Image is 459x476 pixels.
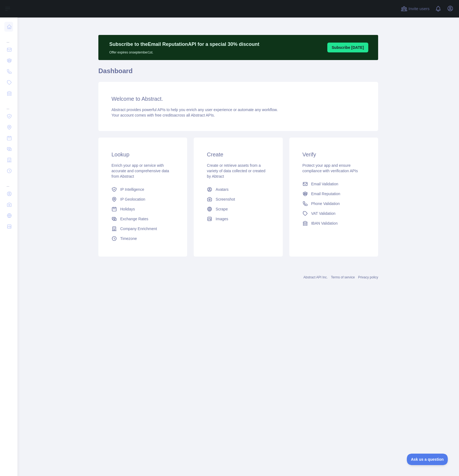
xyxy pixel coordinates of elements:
[120,187,144,192] span: IP Intelligence
[311,221,338,226] span: IBAN Validation
[207,163,265,178] span: Create or retrieve assets from a variety of data collected or created by Abtract
[111,95,365,103] h3: Welcome to Abstract.
[216,206,228,212] span: Scrape
[302,163,358,173] span: Protect your app and ensure compliance with verification APIs
[120,206,135,212] span: Holidays
[109,214,176,224] a: Exchange Rates
[302,151,365,158] h3: Verify
[120,216,148,222] span: Exchange Rates
[300,218,367,228] a: IBAN Validation
[109,48,259,55] p: Offer expires on september 1st.
[120,197,145,202] span: IP Geolocation
[111,113,215,117] span: Your account comes with across all Abstract APIs.
[300,209,367,218] a: VAT Validation
[311,211,336,216] span: VAT Validation
[111,108,278,112] span: Abstract provides powerful APIs to help you enrich any user experience or automate any workflow.
[205,214,272,224] a: Images
[300,189,367,199] a: Email Reputation
[304,275,328,279] a: Abstract API Inc.
[4,99,13,110] div: ...
[216,216,228,222] span: Images
[311,181,338,187] span: Email Validation
[120,226,157,231] span: Company Enrichment
[4,177,13,188] div: ...
[205,185,272,194] a: Avatars
[407,454,448,465] iframe: Toggle Customer Support
[311,201,340,206] span: Phone Validation
[300,199,367,209] a: Phone Validation
[216,197,235,202] span: Screenshot
[327,43,368,52] button: Subscribe [DATE]
[111,151,174,158] h3: Lookup
[205,204,272,214] a: Scrape
[109,204,176,214] a: Holidays
[400,4,431,13] button: Invite users
[109,234,176,243] a: Timezone
[331,275,355,279] a: Terms of service
[216,187,228,192] span: Avatars
[358,275,378,279] a: Privacy policy
[4,33,13,44] div: ...
[109,194,176,204] a: IP Geolocation
[155,113,174,117] span: free credits
[311,191,340,197] span: Email Reputation
[109,224,176,234] a: Company Enrichment
[109,40,259,48] p: Subscribe to the Email Reputation API for a special 30 % discount
[111,163,169,178] span: Enrich your app or service with accurate and comprehensive data from Abstract
[207,151,269,158] h3: Create
[300,179,367,189] a: Email Validation
[109,185,176,194] a: IP Intelligence
[205,194,272,204] a: Screenshot
[98,67,378,80] h1: Dashboard
[120,236,137,241] span: Timezone
[408,6,429,12] span: Invite users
